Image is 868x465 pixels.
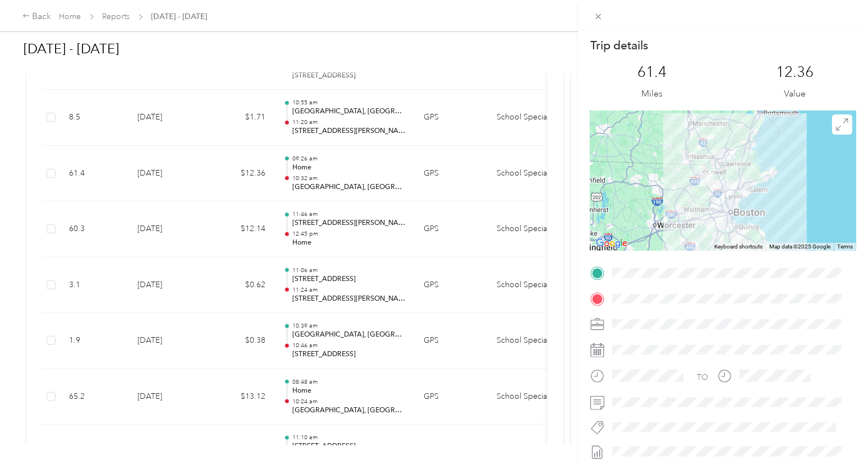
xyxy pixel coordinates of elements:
[714,243,763,251] button: Keyboard shortcuts
[769,243,830,250] span: Map data ©2025 Google
[837,243,853,250] a: Terms (opens in new tab)
[593,236,630,251] a: Open this area in Google Maps (opens a new window)
[805,402,868,465] iframe: Everlance-gr Chat Button Frame
[590,38,648,53] p: Trip details
[776,63,814,81] p: 12.36
[637,63,667,81] p: 61.4
[784,87,806,101] p: Value
[697,371,708,383] div: TO
[641,87,663,101] p: Miles
[593,236,630,251] img: Google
